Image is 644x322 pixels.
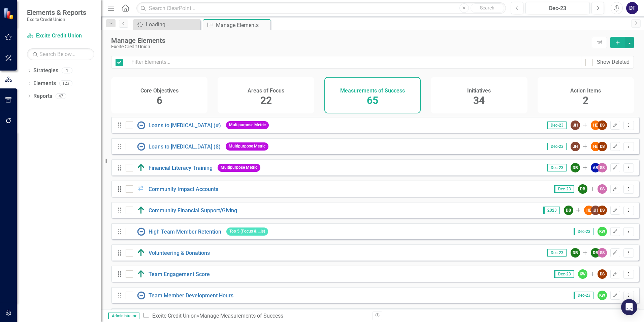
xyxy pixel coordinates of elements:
[218,164,260,171] span: Multipurpose Metric
[149,122,221,129] a: Loans to [MEDICAL_DATA] (#)
[137,142,145,151] img: No Information
[62,68,72,74] div: 1
[149,271,210,277] a: Team Engagement Score
[27,32,94,40] a: Excite Credit Union
[591,248,600,258] div: DB
[584,206,593,215] div: HE
[598,206,607,215] div: DS
[598,142,607,151] div: DS
[598,248,607,258] div: SS
[547,122,567,129] span: Dec-23
[340,88,405,94] h4: Measurements of Success
[598,184,607,194] div: SS
[248,88,284,94] h4: Areas of Focus
[525,2,590,14] button: Dec-23
[149,229,221,235] a: High Team Member Retention
[554,270,574,278] span: Dec-23
[598,227,607,236] div: KW
[571,142,580,151] div: JH
[111,37,588,44] div: Manage Elements
[140,88,179,94] h4: Core Objectives
[149,207,237,214] a: Community Financial Support/Giving
[149,186,218,192] a: Community Impact Accounts
[27,8,86,17] span: Elements & Reports
[226,142,268,150] span: Multipurpose Metric
[547,164,567,171] span: Dec-23
[157,95,162,106] span: 6
[137,121,145,129] img: No Information
[149,165,213,171] a: Financial Literacy Training
[598,120,607,130] div: DS
[621,299,637,315] div: Open Intercom Messenger
[226,227,268,235] span: Top 5 (Focus & ...ls)
[591,206,600,215] div: JH
[136,2,506,14] input: Search ClearPoint...
[137,185,145,193] img: Within Range
[137,270,145,278] img: On Track/Above Target
[571,248,580,258] div: DB
[137,291,145,299] img: No Information
[216,21,269,29] div: Manage Elements
[598,291,607,300] div: KW
[473,95,485,106] span: 34
[571,163,580,172] div: DB
[143,312,367,320] div: » Manage Measurements of Success
[574,292,593,299] span: Dec-23
[528,4,587,12] div: Dec-23
[367,95,378,106] span: 65
[56,93,66,99] div: 47
[554,185,574,193] span: Dec-23
[111,44,588,49] div: Excite Credit Union
[597,58,630,66] div: Show Deleted
[543,207,560,214] span: 2023
[146,20,199,29] div: Loading...
[3,7,15,20] img: ClearPoint Strategy
[226,121,269,129] span: Multipurpose Metric
[578,184,587,194] div: DB
[127,56,581,69] input: Filter Elements...
[59,81,72,86] div: 123
[578,269,587,279] div: KW
[591,120,600,130] div: HE
[149,292,233,299] a: Team Member Development Hours
[471,3,504,13] button: Search
[574,228,593,235] span: Dec-23
[547,143,567,150] span: Dec-23
[108,313,139,319] span: Administrator
[260,95,272,106] span: 22
[591,163,600,172] div: AB
[571,120,580,130] div: JH
[626,2,638,14] button: DT
[33,80,56,87] a: Elements
[149,143,221,150] a: Loans to [MEDICAL_DATA] ($)
[467,88,491,94] h4: Initiatives
[135,20,199,29] a: Loading...
[137,164,145,172] img: On Track/Above Target
[547,249,567,257] span: Dec-23
[137,206,145,214] img: On Track/Above Target
[152,313,197,319] a: Excite Credit Union
[480,5,494,10] span: Search
[570,88,601,94] h4: Action Items
[27,48,94,60] input: Search Below...
[137,249,145,257] img: On Track/Above Target
[137,227,145,236] img: No Information
[591,142,600,151] div: HE
[33,67,58,75] a: Strategies
[27,17,86,22] small: Excite Credit Union
[33,92,52,100] a: Reports
[149,250,210,256] a: Volunteering & Donations
[598,163,607,172] div: SS
[564,206,573,215] div: DB
[598,269,607,279] div: DS
[583,95,588,106] span: 2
